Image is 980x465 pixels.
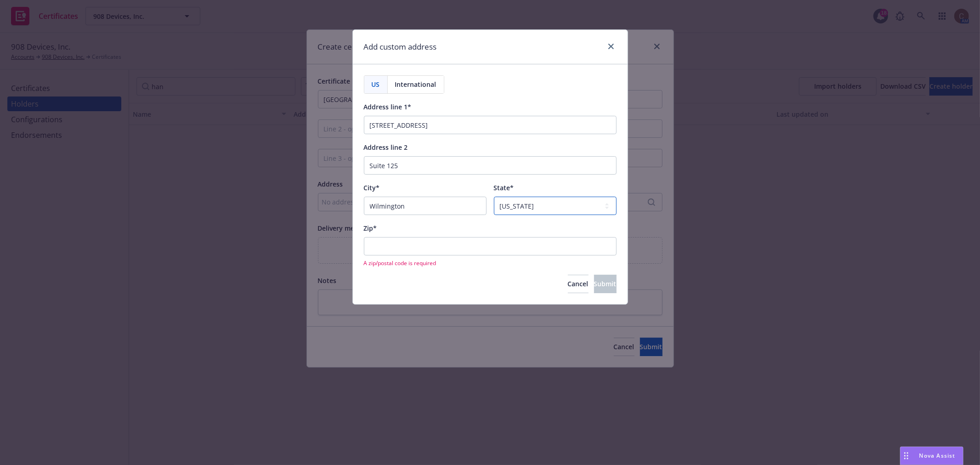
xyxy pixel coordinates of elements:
[364,183,380,192] span: City*
[606,41,617,52] a: close
[395,79,436,89] span: International
[364,143,408,152] span: Address line 2
[364,102,412,111] span: Address line 1*
[901,447,912,465] div: Drag to move
[594,275,617,293] button: Submit
[900,447,963,465] button: Nova Assist
[568,275,589,293] button: Cancel
[372,79,380,89] span: US
[568,279,589,288] span: Cancel
[364,41,437,53] h1: Add custom address
[364,259,617,267] span: A zip/postal code is required
[919,452,956,459] span: Nova Assist
[594,279,617,288] span: Submit
[494,183,514,192] span: State*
